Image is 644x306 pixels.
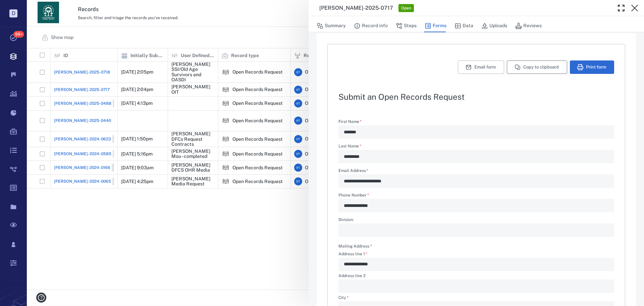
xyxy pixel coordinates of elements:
[458,60,504,74] button: Email form
[628,1,641,15] button: Close
[13,31,24,38] span: 99+
[614,1,628,15] button: Toggle Fullscreen
[338,125,614,139] div: First Name
[338,93,614,101] h2: Submit an Open Records Request
[507,60,567,74] button: Copy to clipboard
[338,218,614,223] label: Division:
[338,174,614,188] div: Email Address
[338,244,372,249] label: Mailing Address
[338,274,614,279] label: Address line 2
[338,120,614,125] label: First Name
[338,150,614,163] div: Last Name
[338,296,614,301] label: City
[396,19,417,32] button: Steps
[338,193,614,199] label: Phone Number
[515,19,542,32] button: Reviews
[319,4,393,12] h3: [PERSON_NAME]-2025-0717
[9,9,17,17] p: D
[338,199,614,212] div: Phone Number
[338,144,614,150] label: Last Name
[481,19,507,32] button: Uploads
[570,60,614,74] button: Print form
[338,223,614,237] div: Division:
[338,252,614,258] label: Address line 1
[317,19,346,32] button: Summary
[354,19,388,32] button: Record info
[15,5,29,11] span: Help
[400,5,413,11] span: Open
[370,244,372,249] span: required
[454,19,473,32] button: Data
[338,169,614,174] label: Email Address
[425,19,446,32] button: Forms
